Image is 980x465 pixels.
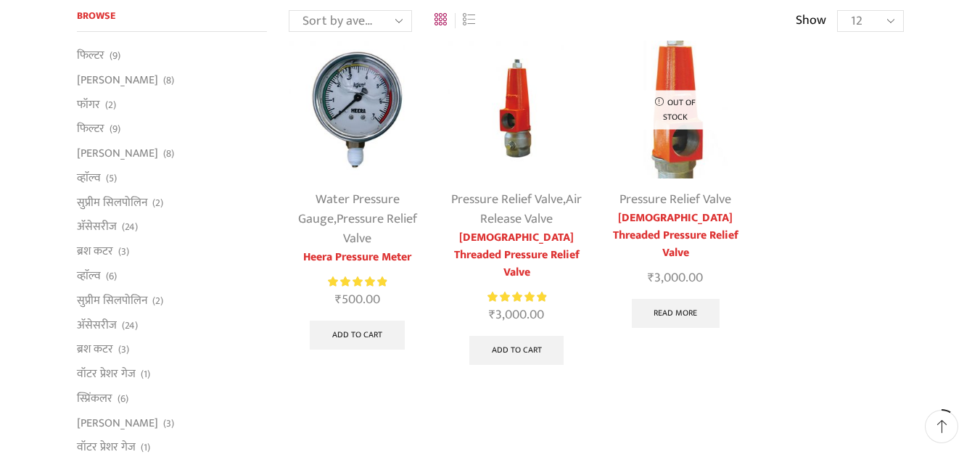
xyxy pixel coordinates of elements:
[106,269,117,284] span: (6)
[77,92,100,117] a: फॉगर
[641,91,710,129] p: Out of stock
[607,41,744,178] img: male threaded pressure relief valve
[335,289,380,310] bdi: 500.00
[118,342,129,357] span: (3)
[77,47,104,67] a: फिल्टर
[335,289,342,310] span: ₹
[448,190,585,229] div: ,
[77,7,115,24] span: Browse
[648,267,703,289] bdi: 3,000.00
[152,294,163,308] span: (2)
[77,411,158,435] a: [PERSON_NAME]
[163,147,174,161] span: (8)
[469,336,564,365] a: Add to cart: “Female Threaded Pressure Relief Valve”
[487,289,546,305] div: Rated 5.00 out of 5
[118,392,128,406] span: (6)
[106,171,117,186] span: (5)
[163,73,174,88] span: (8)
[77,215,117,239] a: अ‍ॅसेसरीज
[448,229,585,281] a: [DEMOGRAPHIC_DATA] Threaded Pressure Relief Valve
[77,435,136,460] a: वॉटर प्रेशर गेज
[105,98,116,112] span: (2)
[77,362,136,387] a: वॉटर प्रेशर गेज
[632,299,720,328] a: Read more about “Male Threaded Pressure Relief Valve”
[607,210,744,262] a: [DEMOGRAPHIC_DATA] Threaded Pressure Relief Valve
[77,337,113,362] a: ब्रश कटर
[77,239,113,264] a: ब्रश कटर
[77,386,112,411] a: स्प्रिंकलर
[451,189,563,210] a: Pressure Relief Valve
[648,267,654,289] span: ₹
[77,190,147,215] a: सुप्रीम सिलपोलिन
[77,67,158,92] a: [PERSON_NAME]
[796,12,826,30] span: Show
[110,49,120,63] span: (9)
[328,274,387,289] div: Rated 5.00 out of 5
[122,220,138,234] span: (24)
[77,141,158,166] a: [PERSON_NAME]
[110,122,120,136] span: (9)
[310,321,405,350] a: Add to cart: “Heera Pressure Meter”
[77,117,104,141] a: फिल्टर
[448,41,585,178] img: Female threaded pressure relief valve
[141,367,150,382] span: (1)
[487,289,546,305] span: Rated out of 5
[77,313,117,337] a: अ‍ॅसेसरीज
[289,249,426,266] a: Heera Pressure Meter
[152,196,163,210] span: (2)
[328,274,387,289] span: Rated out of 5
[122,318,138,333] span: (24)
[289,190,426,249] div: ,
[289,41,426,178] img: Heera Pressure Meter
[77,288,147,313] a: सुप्रीम सिलपोलिन
[619,189,731,210] a: Pressure Relief Valve
[298,189,400,230] a: Water Pressure Gauge
[489,304,544,326] bdi: 3,000.00
[289,10,412,32] select: Shop order
[163,416,174,431] span: (3)
[77,264,101,289] a: व्हाॅल्व
[77,165,101,190] a: व्हाॅल्व
[489,304,495,326] span: ₹
[337,208,417,250] a: Pressure Relief Valve
[118,244,129,259] span: (3)
[480,189,582,230] a: Air Release Valve
[141,440,150,455] span: (1)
